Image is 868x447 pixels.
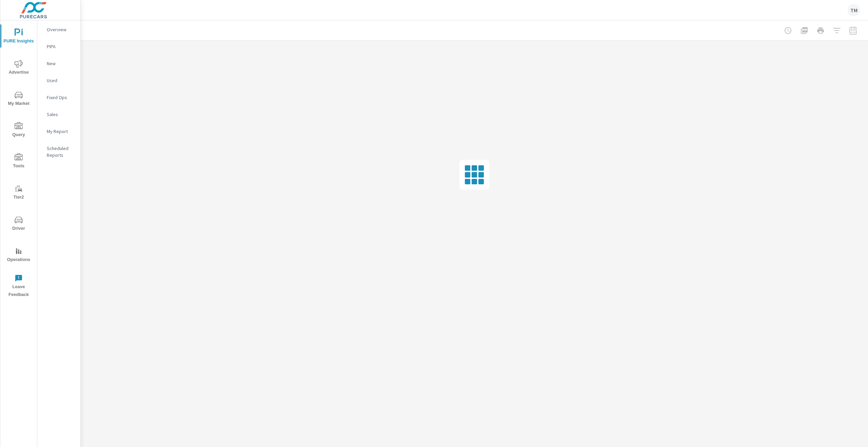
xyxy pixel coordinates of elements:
[37,58,80,69] div: New
[37,126,80,136] div: My Report
[47,145,75,159] p: Scheduled Reports
[2,216,35,232] span: Driver
[2,60,35,76] span: Advertise
[47,60,75,67] p: New
[37,143,80,160] div: Scheduled Reports
[848,4,860,16] div: TM
[37,41,80,52] div: PIPA
[2,247,35,264] span: Operations
[37,24,80,35] div: Overview
[47,43,75,50] p: PIPA
[47,26,75,33] p: Overview
[37,92,80,103] div: Fixed Ops
[47,77,75,84] p: Used
[2,122,35,139] span: Query
[37,75,80,86] div: Used
[2,29,35,45] span: PURE Insights
[2,185,35,201] span: Tier2
[47,111,75,118] p: Sales
[0,20,37,301] div: nav menu
[47,94,75,101] p: Fixed Ops
[37,109,80,119] div: Sales
[2,274,35,299] span: Leave Feedback
[47,128,75,135] p: My Report
[2,91,35,108] span: My Market
[2,153,35,170] span: Tools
